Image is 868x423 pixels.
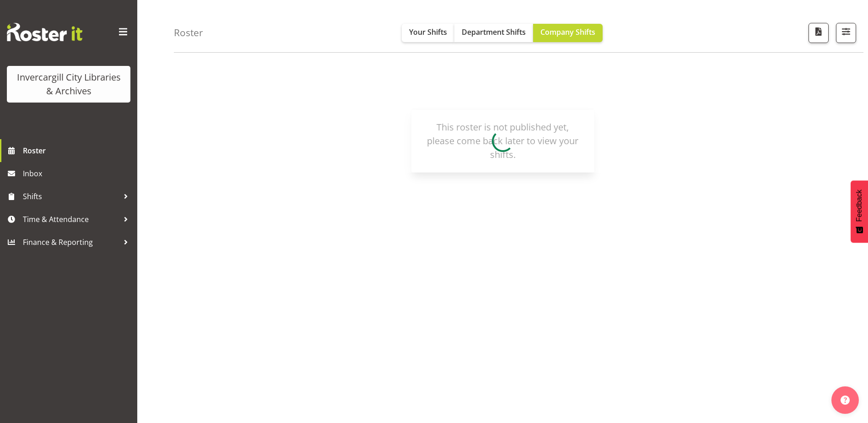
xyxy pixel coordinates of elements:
[174,27,203,38] h4: Roster
[841,396,850,405] img: help-xxl-2.png
[462,27,526,37] span: Department Shifts
[851,180,868,243] button: Feedback - Show survey
[23,190,119,203] span: Shifts
[23,235,119,249] span: Finance & Reporting
[540,27,595,37] span: Company Shifts
[23,167,133,180] span: Inbox
[23,144,133,157] span: Roster
[23,212,119,226] span: Time & Attendance
[16,70,121,98] div: Invercargill City Libraries & Archives
[7,23,82,41] img: Rosterit website logo
[836,23,856,43] button: Filter Shifts
[855,190,863,222] span: Feedback
[809,23,829,43] button: Download a PDF of the roster for the current day
[454,24,533,42] button: Department Shifts
[402,24,454,42] button: Your Shifts
[533,24,603,42] button: Company Shifts
[409,27,447,37] span: Your Shifts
